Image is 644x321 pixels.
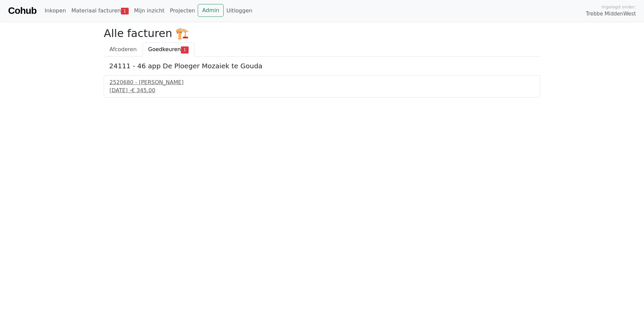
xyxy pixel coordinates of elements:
[131,4,167,17] a: Mijn inzicht
[121,8,129,14] span: 1
[109,86,535,95] div: [DATE] -
[224,4,255,17] a: Uitloggen
[104,27,540,40] h2: Alle facturen 🏗️
[148,46,181,52] span: Goedkeuren
[8,3,36,19] a: Cohub
[109,62,535,70] h5: 24111 - 46 app De Ploeger Mozaiek te Gouda
[131,87,155,94] span: € 345,00
[167,4,198,17] a: Projecten
[109,78,535,86] div: 2520680 - [PERSON_NAME]
[109,46,137,52] span: Afcoderen
[198,4,224,17] a: Admin
[69,4,131,17] a: Materiaal facturen1
[42,4,68,17] a: Inkopen
[602,4,636,10] span: Ingelogd onder:
[104,42,142,57] a: Afcoderen
[109,78,535,95] a: 2520680 - [PERSON_NAME][DATE] -€ 345,00
[142,42,194,57] a: Goedkeuren1
[181,46,189,53] span: 1
[586,10,636,18] span: Trebbe MiddenWest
